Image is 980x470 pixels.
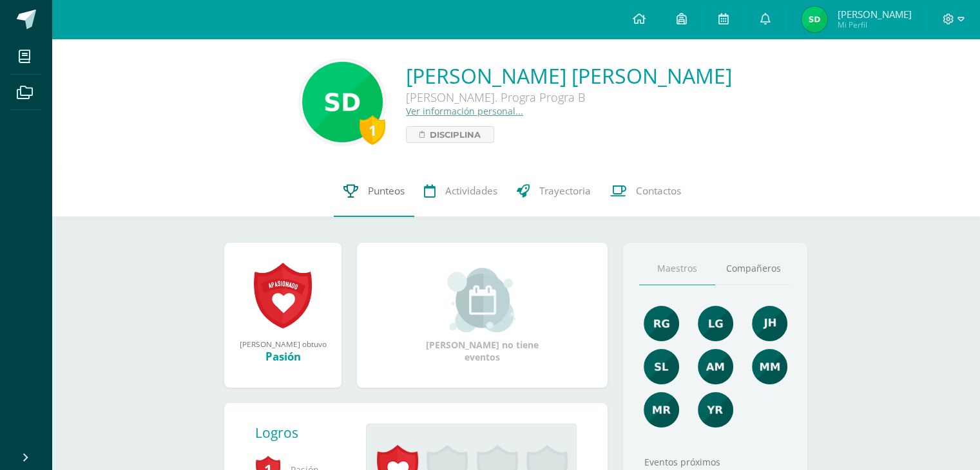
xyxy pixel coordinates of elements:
img: cd05dac24716e1ad0a13f18e66b2a6d1.png [698,306,733,341]
a: Ver información personal... [406,105,523,117]
img: acf2b8b774183001b4bff44f4f5a7150.png [644,349,679,384]
a: Maestros [639,252,715,285]
span: Trayectoria [539,184,591,198]
img: 119b9eb46e2bdea07883d7b965bd40e4.png [302,62,383,142]
span: Punteos [368,184,405,198]
a: Contactos [600,165,691,217]
div: 1 [360,115,385,145]
div: [PERSON_NAME] obtuvo [237,339,329,349]
div: Logros [255,424,356,442]
img: event_small.png [447,268,517,332]
img: b7c5ef9c2366ee6e8e33a2b1ce8f818e.png [698,349,733,384]
a: Actividades [414,165,507,217]
span: Mi Perfil [837,19,911,30]
div: Pasión [237,349,329,364]
img: c8ce501b50aba4663d5e9c1ec6345694.png [644,306,679,341]
a: [PERSON_NAME] [PERSON_NAME] [406,62,732,89]
img: 3dbe72ed89aa2680497b9915784f2ba9.png [752,306,787,341]
span: Disciplina [430,127,481,142]
span: [PERSON_NAME] [837,8,911,21]
a: Punteos [334,165,414,217]
img: de7dd2f323d4d3ceecd6bfa9930379e0.png [644,392,679,428]
a: Trayectoria [507,165,600,217]
div: Eventos próximos [639,456,791,468]
img: 324bb892814eceb0f5012498de3a169f.png [802,6,827,32]
span: Contactos [636,184,681,198]
a: Disciplina [406,126,494,143]
div: [PERSON_NAME]. Progra Progra B [406,89,732,105]
img: a8d6c63c82814f34eb5d371db32433ce.png [698,392,733,428]
div: [PERSON_NAME] no tiene eventos [418,268,547,363]
img: 4ff157c9e8f87df51e82e65f75f8e3c8.png [752,349,787,384]
a: Compañeros [715,252,791,285]
span: Actividades [445,184,497,198]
